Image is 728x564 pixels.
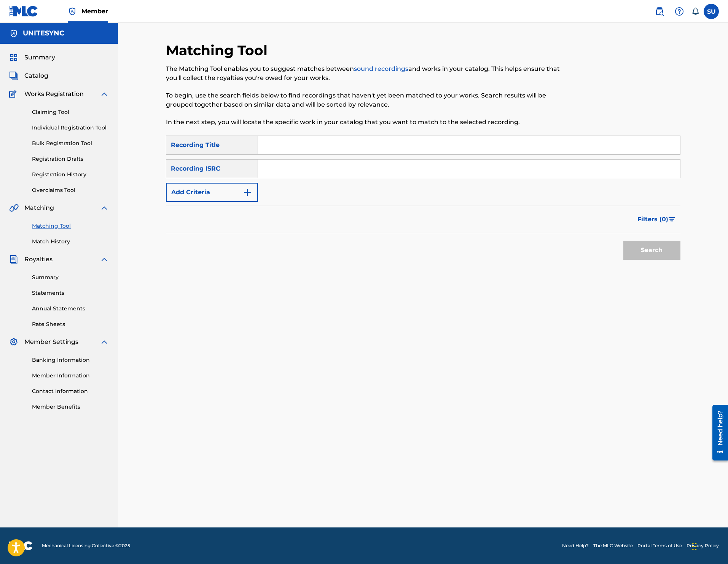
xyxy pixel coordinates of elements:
[32,320,109,328] a: Rate Sheets
[32,273,109,281] a: Summary
[704,4,719,19] div: User Menu
[32,139,109,147] a: Bulk Registration Tool
[655,7,664,16] img: search
[687,542,719,549] a: Privacy Policy
[32,186,109,194] a: Overclaims Tool
[32,372,109,380] a: Member Information
[32,403,109,411] a: Member Benefits
[24,53,55,62] span: Summary
[166,64,562,83] p: The Matching Tool enables you to suggest matches between and works in your catalog. This helps en...
[166,42,271,59] h2: Matching Tool
[100,203,109,212] img: expand
[42,542,130,549] span: Mechanical Licensing Collective © 2025
[690,527,728,564] iframe: Chat Widget
[24,255,53,264] span: Royalties
[68,7,77,16] img: Top Rightsholder
[9,53,18,62] img: Summary
[354,65,408,72] a: sound recordings
[100,255,109,264] img: expand
[24,71,48,80] span: Catalog
[633,210,680,229] button: Filters (0)
[675,7,684,16] img: help
[652,4,667,19] a: Public Search
[32,155,109,163] a: Registration Drafts
[9,6,38,17] img: MLC Logo
[23,29,64,38] h5: UNITESYNC
[9,541,33,550] img: logo
[637,215,668,224] span: Filters ( 0 )
[24,203,54,212] span: Matching
[100,337,109,347] img: expand
[166,91,562,109] p: To begin, use the search fields below to find recordings that haven't yet been matched to your wo...
[691,8,699,15] div: Notifications
[9,89,19,99] img: Works Registration
[669,217,675,222] img: filter
[166,118,562,127] p: In the next step, you will locate the specific work in your catalog that you want to match to the...
[32,356,109,364] a: Banking Information
[32,238,109,246] a: Match History
[24,89,84,99] span: Works Registration
[9,255,18,264] img: Royalties
[81,7,108,16] span: Member
[9,71,48,80] a: CatalogCatalog
[562,542,589,549] a: Need Help?
[9,29,18,38] img: Accounts
[9,71,18,80] img: Catalog
[166,183,258,202] button: Add Criteria
[32,171,109,179] a: Registration History
[637,542,682,549] a: Portal Terms of Use
[9,337,18,347] img: Member Settings
[24,337,78,347] span: Member Settings
[32,387,109,395] a: Contact Information
[692,535,697,558] div: Přetáhnout
[32,305,109,313] a: Annual Statements
[593,542,633,549] a: The MLC Website
[672,4,687,19] div: Help
[9,53,55,62] a: SummarySummary
[707,402,728,463] iframe: Resource Center
[32,108,109,116] a: Claiming Tool
[166,136,680,264] form: Search Form
[32,124,109,132] a: Individual Registration Tool
[32,289,109,297] a: Statements
[9,203,19,212] img: Matching
[32,222,109,230] a: Matching Tool
[100,89,109,99] img: expand
[243,188,252,197] img: 9d2ae6d4665cec9f34b9.svg
[690,527,728,564] div: Widget pro chat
